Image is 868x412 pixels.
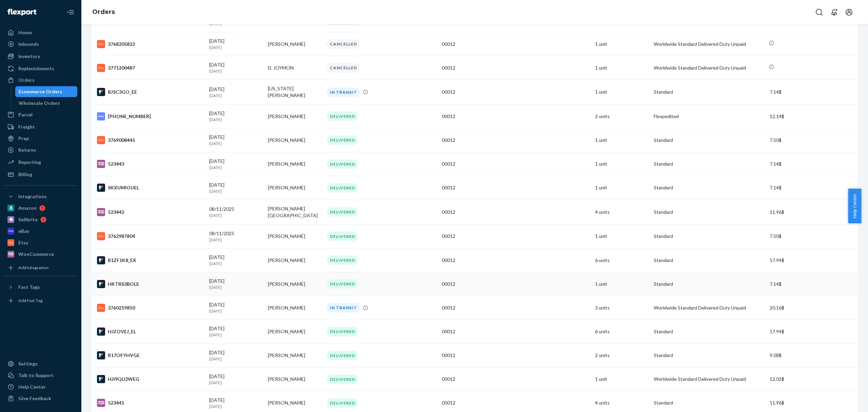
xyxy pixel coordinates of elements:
[265,176,324,200] td: [PERSON_NAME]
[18,135,29,142] div: Prep
[442,304,590,311] div: 00012
[766,128,858,152] td: ‏7.50 ‏$
[18,205,37,211] div: Amazon
[265,296,324,320] td: [PERSON_NAME]
[592,296,651,320] td: 3 units
[327,88,360,97] div: IN TRANSIT
[97,88,204,96] div: BJSC3GO_EE
[265,343,324,367] td: [PERSON_NAME]
[209,141,262,146] p: [DATE]
[592,320,651,343] td: 6 units
[766,367,858,391] td: ‏12.02 ‏$
[97,184,204,192] div: SKXUMIOUEL
[64,5,77,19] button: Close Navigation
[4,109,77,120] a: Parcel
[18,239,28,246] div: Etsy
[442,376,590,382] div: 00012
[812,5,826,19] button: Open Search Box
[4,75,77,86] a: Orders
[592,152,651,176] td: 1 unit
[442,184,590,191] div: 00012
[654,184,763,191] p: Standard
[4,157,77,168] a: Reporting
[4,214,77,225] a: Sellbrite
[97,112,204,120] div: [PHONE_NUMBER]
[18,41,39,48] div: Inbounds
[442,113,590,120] div: 00012
[265,32,324,56] td: [PERSON_NAME]
[327,39,360,49] div: CANCELLED
[442,328,590,335] div: 00012
[209,68,262,74] p: [DATE]
[654,161,763,167] p: Standard
[209,44,262,50] p: [DATE]
[592,128,651,152] td: 1 unit
[442,281,590,287] div: 00012
[327,135,358,145] div: DELIVERED
[766,224,858,248] td: ‏7.50 ‏$
[209,308,262,314] p: [DATE]
[265,56,324,80] td: D. JOYMON
[654,257,763,264] p: Standard
[209,356,262,362] p: [DATE]
[209,110,262,123] div: [DATE]
[19,100,60,107] div: Wholesale Orders
[209,278,262,290] div: [DATE]
[4,381,77,392] a: Help Center
[654,64,763,71] p: Worldwide Standard Delivered Duty Unpaid
[97,232,204,240] div: 3762987804
[442,233,590,240] div: 00012
[18,372,54,379] div: Talk to Support
[442,89,590,95] div: 00012
[18,111,33,118] div: Parcel
[92,8,115,16] a: Orders
[18,383,46,390] div: Help Center
[209,230,262,243] div: 08/11/2025
[827,5,841,19] button: Open notifications
[592,367,651,391] td: 1 unit
[4,282,77,293] button: Fast Tags
[4,145,77,155] a: Returns
[654,328,763,335] p: Standard
[18,53,40,60] div: Inventory
[327,232,358,241] div: DELIVERED
[209,134,262,146] div: [DATE]
[4,39,77,50] a: Inbounds
[209,397,262,409] div: [DATE]
[654,376,763,382] p: Worldwide Standard Delivered Duty Unpaid
[848,189,861,223] button: Help Center
[766,272,858,296] td: ‏7.14 ‏$
[327,160,358,169] div: DELIVERED
[654,137,763,144] p: Standard
[18,171,32,178] div: Billing
[97,327,204,336] div: HJZOVEJ_EL
[442,137,590,144] div: 00012
[209,261,262,266] p: [DATE]
[4,237,77,248] a: Etsy
[4,169,77,180] a: Billing
[766,248,858,272] td: ‏17.94 ‏$
[327,256,358,265] div: DELIVERED
[442,399,590,406] div: 00012
[18,193,47,200] div: Integrations
[18,251,54,258] div: WooCommerce
[87,2,120,22] ol: breadcrumbs
[654,89,763,95] p: Standard
[265,320,324,343] td: [PERSON_NAME]
[4,249,77,260] a: WooCommerce
[592,80,651,105] td: 1 unit
[97,399,204,407] div: 523441
[654,41,763,48] p: Worldwide Standard Delivered Duty Unpaid
[327,63,360,72] div: CANCELLED
[4,133,77,144] a: Prep
[209,165,262,170] p: [DATE]
[654,304,763,311] p: Worldwide Standard Delivered Duty Unpaid
[18,298,43,303] div: Add Fast Tag
[18,360,38,367] div: Settings
[265,152,324,176] td: [PERSON_NAME]
[766,176,858,200] td: ‏7.14 ‏$
[97,160,204,168] div: 523443
[592,176,651,200] td: 1 unit
[18,395,51,402] div: Give Feedback
[209,38,262,50] div: [DATE]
